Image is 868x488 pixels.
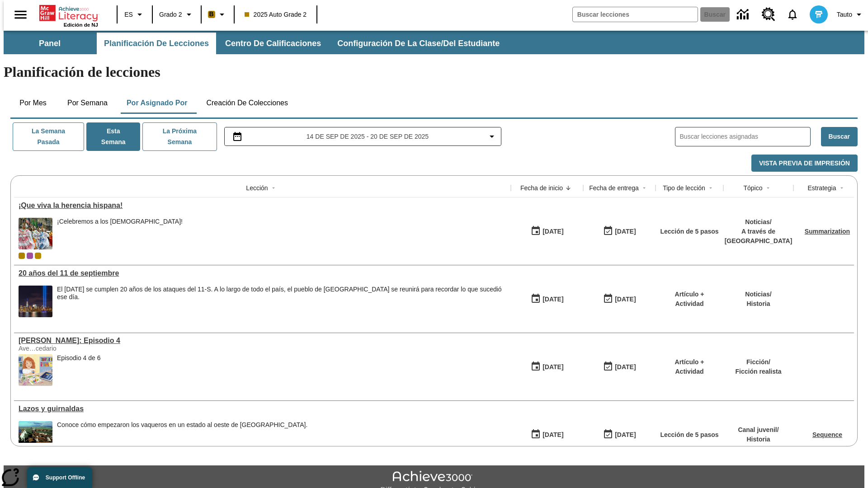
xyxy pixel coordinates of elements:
div: [DATE] [615,294,636,305]
a: 20 años del 11 de septiembre, Lecciones [19,269,506,277]
button: 09/14/25: Último día en que podrá accederse la lección [600,426,639,443]
p: Canal juvenil / [738,425,778,435]
p: A través de [GEOGRAPHIC_DATA] [725,227,793,246]
button: 09/14/25: Primer día en que estuvo disponible la lección [528,426,566,443]
div: New 2025 class [35,253,41,259]
button: Seleccione el intervalo de fechas opción del menú [228,131,498,142]
div: El [DATE] se cumplen 20 años de los ataques del 11-S. A lo largo de todo el país, el pueblo de [G... [57,286,506,301]
input: Buscar lecciones asignadas [680,130,810,143]
span: Planificación de lecciones [104,38,209,49]
img: Elena está sentada en la mesa de clase, poniendo pegamento en un trozo de papel. Encima de la mes... [19,354,52,386]
p: Noticias / [745,290,771,299]
div: Estrategia [807,183,836,192]
div: Clase actual [19,253,25,259]
button: Perfil/Configuración [833,6,868,23]
h1: Planificación de lecciones [4,64,864,80]
button: Panel [5,33,95,54]
span: Centro de calificaciones [225,38,321,49]
button: Buscar [821,127,858,146]
button: Escoja un nuevo avatar [804,3,833,26]
p: Historia [738,435,778,444]
span: Grado 2 [159,10,182,19]
button: Boost El color de la clase es anaranjado claro. Cambiar el color de la clase. [204,6,231,23]
button: Lenguaje: ES, Selecciona un idioma [120,6,149,23]
span: Support Offline [46,474,85,481]
button: Sort [268,183,279,193]
a: Centro de información [731,2,756,27]
input: Buscar campo [573,7,698,22]
div: [DATE] [615,429,636,441]
div: [DATE] [542,429,563,441]
span: B [209,9,214,20]
a: Portada [39,4,98,22]
button: Por asignado por [119,92,195,114]
button: Por mes [10,92,56,114]
p: Historia [745,299,771,309]
p: Artículo + Actividad [660,290,719,309]
div: Ave…cedario [19,345,154,352]
p: Artículo + Actividad [660,357,719,376]
div: Fecha de inicio [520,183,563,192]
a: Elena Menope: Episodio 4, Lecciones [19,337,506,345]
div: Episodio 4 de 6 [57,354,101,362]
p: Noticias / [725,217,793,227]
div: [DATE] [615,226,636,237]
a: Lazos y guirnaldas, Lecciones [19,405,506,413]
div: Subbarra de navegación [4,31,864,54]
span: 2025 Auto Grade 2 [245,10,307,19]
button: Configuración de la clase/del estudiante [330,33,507,54]
span: Panel [39,38,61,49]
button: Sort [705,183,716,193]
button: Esta semana [86,122,140,151]
img: avatar image [810,5,828,23]
div: ¡Que viva la herencia hispana! [19,202,506,210]
div: El 11 de septiembre de 2021 se cumplen 20 años de los ataques del 11-S. A lo largo de todo el paí... [57,286,506,317]
button: Sort [639,183,650,193]
div: ¡Celebremos a los hispanoamericanos! [57,218,183,249]
button: La próxima semana [142,122,217,151]
p: Ficción realista [736,367,782,376]
a: Sequence [812,431,842,438]
button: Centro de calificaciones [218,33,328,54]
img: paniolos hawaianos (vaqueros) arreando ganado [19,421,52,453]
div: Lazos y guirnaldas [19,405,506,413]
div: Tópico [743,183,762,192]
div: Conoce cómo empezaron los vaqueros en un estado al oeste de Estados Unidos. [57,421,307,453]
svg: Collapse Date Range Filter [486,131,497,142]
button: Abrir el menú lateral [7,1,34,28]
img: dos filas de mujeres hispanas en un desfile que celebra la cultura hispana. Las mujeres lucen col... [19,218,52,249]
div: Tipo de lección [663,183,705,192]
a: ¡Que viva la herencia hispana!, Lecciones [19,202,506,210]
button: 09/15/25: Primer día en que estuvo disponible la lección [528,223,566,240]
button: 09/14/25: Primer día en que estuvo disponible la lección [528,358,566,375]
span: Edición de NJ [64,22,98,28]
div: ¡Celebremos a los [DEMOGRAPHIC_DATA]! [57,218,183,225]
p: Lección de 5 pasos [660,227,718,236]
button: Support Offline [27,467,92,488]
button: Creación de colecciones [199,92,295,114]
div: Conoce cómo empezaron los vaqueros en un estado al oeste de [GEOGRAPHIC_DATA]. [57,421,307,429]
span: Configuración de la clase/del estudiante [337,38,500,49]
div: OL 2025 Auto Grade 3 [27,253,33,259]
div: [DATE] [542,226,563,237]
div: Episodio 4 de 6 [57,354,101,386]
button: La semana pasada [13,122,84,151]
button: 09/14/25: Último día en que podrá accederse la lección [600,291,639,308]
a: Centro de recursos, Se abrirá en una pestaña nueva. [756,2,781,27]
button: 09/21/25: Último día en que podrá accederse la lección [600,223,639,240]
a: Notificaciones [781,3,804,26]
div: 20 años del 11 de septiembre [19,269,506,277]
button: Sort [563,183,574,193]
button: 09/14/25: Primer día en que estuvo disponible la lección [528,291,566,308]
div: Fecha de entrega [589,183,639,192]
img: Tributo con luces en la ciudad de Nueva York desde el Parque Estatal Liberty (Nueva Jersey) [19,286,52,317]
div: Subbarra de navegación [4,33,508,54]
div: Elena Menope: Episodio 4 [19,337,506,345]
p: Ficción / [736,357,782,367]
